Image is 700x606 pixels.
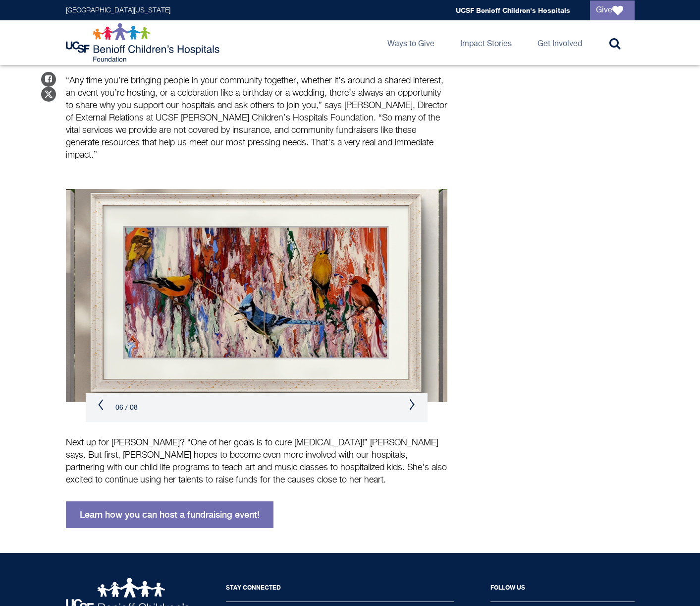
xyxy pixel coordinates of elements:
img: Logo for UCSF Benioff Children's Hospitals Foundation [66,23,222,62]
a: Ways to Give [379,20,442,65]
button: Previous [98,399,104,411]
a: Impact Stories [452,20,520,65]
h2: Follow Us [490,578,635,602]
span: 06 / 08 [115,404,138,411]
a: Get Involved [530,20,590,65]
a: Give [590,0,635,20]
a: UCSF Benioff Children's Hospitals [456,6,570,14]
button: Next [409,399,415,411]
img: Juliette art example 6 [66,189,447,402]
p: Next up for [PERSON_NAME]? “One of her goals is to cure [MEDICAL_DATA]!” [PERSON_NAME] says. But ... [66,437,447,486]
a: Learn how you can host a fundraising event! [66,501,273,528]
h2: Stay Connected [226,578,454,602]
a: [GEOGRAPHIC_DATA][US_STATE] [66,7,170,14]
p: “Any time you’re bringing people in your community together, whether it’s around a shared interes... [66,75,447,174]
